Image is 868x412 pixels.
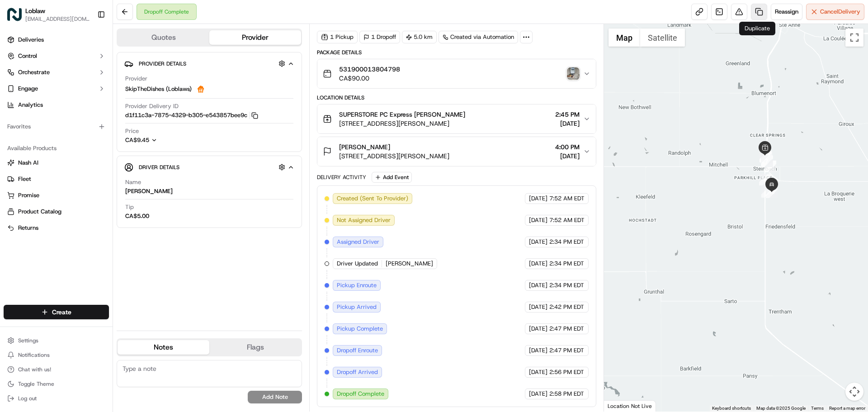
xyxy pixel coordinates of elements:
div: 9 [761,186,773,198]
button: Engage [4,81,109,96]
span: [PERSON_NAME] [28,165,73,172]
button: Flags [209,340,301,355]
button: Provider Details [124,56,294,71]
span: [DATE] [80,165,99,172]
img: Google [606,400,636,412]
div: 8 [759,174,771,185]
span: Notifications [18,351,50,359]
span: 2:34 PM EDT [549,238,584,246]
span: Driver Details [139,164,179,171]
div: Location Details [317,94,596,101]
div: 3 [761,156,773,167]
span: [DATE] [529,303,547,311]
span: 2:42 PM EDT [549,303,584,311]
div: Favorites [4,119,109,134]
img: photo_proof_of_delivery image [567,67,580,80]
span: Pickup Arrived [337,303,377,311]
button: Driver Details [124,160,294,175]
a: Analytics [4,98,109,112]
span: Reassign [775,8,798,16]
span: Nash AI [18,159,38,167]
span: 2:58 PM EDT [549,390,584,398]
span: [DATE] [555,152,580,161]
span: Not Assigned Driver [337,216,391,224]
img: 1736555255976-a54dd68f-1ca7-489b-9aae-adbdc363a1c4 [18,165,25,172]
button: Map camera controls [845,383,863,401]
span: [STREET_ADDRESS][PERSON_NAME] [339,119,465,128]
button: 531900013804798CA$90.00photo_proof_of_delivery image [317,59,595,88]
button: [PERSON_NAME][STREET_ADDRESS][PERSON_NAME]4:00 PM[DATE] [317,137,595,166]
span: Deliveries [18,36,44,44]
span: Engage [18,85,38,93]
button: Notifications [4,349,109,361]
button: [EMAIL_ADDRESS][DOMAIN_NAME] [25,15,90,23]
span: [DATE] [529,390,547,398]
span: Driver Updated [337,260,378,268]
span: 11:43 AM [83,140,108,147]
span: [DATE] [529,260,547,268]
span: Pickup Complete [337,325,383,333]
button: Nash AI [4,156,109,170]
button: Quotes [118,30,209,45]
div: 6 [759,151,771,162]
span: Provider [125,75,147,83]
img: Joseph V. [9,156,24,170]
a: Open this area in Google Maps (opens a new window) [606,400,636,412]
div: 4 [760,152,772,163]
span: 531900013804798 [339,65,400,74]
div: [PERSON_NAME] [125,187,173,195]
span: 2:56 PM EDT [549,368,584,376]
button: See all [140,116,165,127]
span: 7:52 AM EDT [549,216,585,224]
span: • [75,165,78,172]
img: 1756434665150-4e636765-6d04-44f2-b13a-1d7bbed723a0 [19,86,35,103]
div: CA$5.00 [125,212,149,220]
button: CancelDelivery [806,4,864,20]
div: Delivery Activity [317,174,366,181]
button: CA$9.45 [125,136,205,144]
span: [DATE] [555,119,580,128]
button: Loblaw [25,6,45,15]
a: Product Catalog [7,208,105,216]
span: API Documentation [85,202,145,211]
img: 1736555255976-a54dd68f-1ca7-489b-9aae-adbdc363a1c4 [9,86,25,103]
div: 10 [766,186,778,198]
button: Promise [4,188,109,203]
p: Welcome 👋 [9,36,165,51]
span: Dropoff Complete [337,390,384,398]
span: 2:47 PM EDT [549,325,584,333]
span: 2:47 PM EDT [549,346,584,355]
div: 2 [764,161,776,172]
span: • [78,140,81,147]
button: Provider [209,30,301,45]
span: Assigned Driver [337,238,379,246]
img: Loblaw [7,7,22,22]
button: Show satellite imagery [640,28,685,47]
div: Package Details [317,49,596,56]
span: Tip [125,203,134,211]
button: Settings [4,334,109,347]
span: Map data ©2025 Google [756,406,806,411]
span: [STREET_ADDRESS][PERSON_NAME] [339,152,449,161]
a: 💻API Documentation [73,199,149,215]
span: 2:34 PM EDT [549,260,584,268]
button: Toggle Theme [4,378,109,390]
a: Fleet [7,175,105,183]
span: Product Catalog [18,208,61,216]
button: Add Event [372,172,412,183]
a: Returns [7,224,105,232]
a: Nash AI [7,159,105,167]
span: [DATE] [529,346,547,355]
div: Location Not Live [604,400,656,412]
button: Start new chat [154,89,165,100]
span: Dropoff Arrived [337,368,378,376]
span: [DATE] [529,281,547,289]
span: Pylon [90,224,109,231]
span: [DATE] [529,368,547,376]
span: CA$90.00 [339,74,400,83]
div: Duplicate [739,22,775,35]
span: [DATE] [529,194,547,203]
div: 📗 [9,203,16,210]
button: Create [4,305,109,319]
